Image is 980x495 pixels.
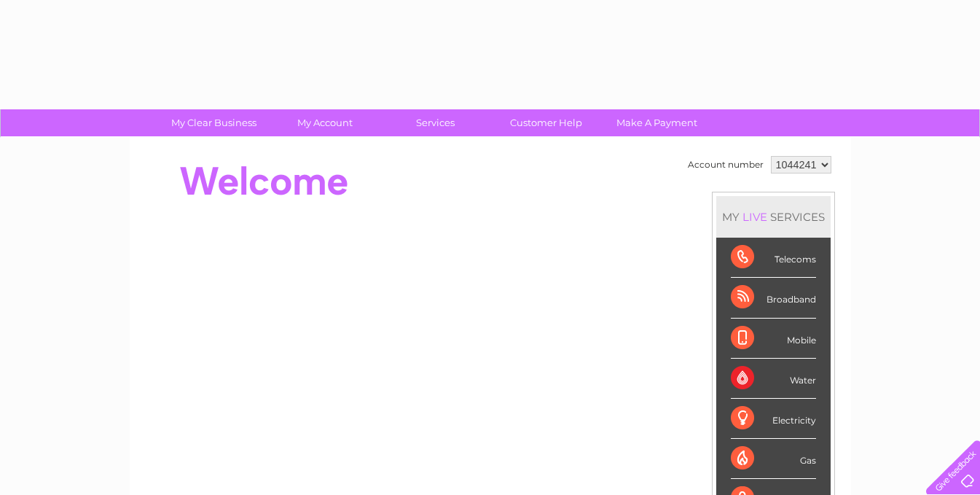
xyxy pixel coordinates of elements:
div: Gas [731,439,816,479]
a: My Clear Business [154,109,274,136]
div: LIVE [740,210,770,224]
a: Services [375,109,495,136]
a: My Account [264,109,385,136]
a: Customer Help [486,109,606,136]
div: Broadband [731,278,816,318]
div: Electricity [731,399,816,439]
div: Mobile [731,319,816,359]
div: MY SERVICES [716,196,831,238]
div: Water [731,359,816,399]
a: Make A Payment [597,109,717,136]
td: Account number [684,152,767,177]
div: Telecoms [731,238,816,278]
